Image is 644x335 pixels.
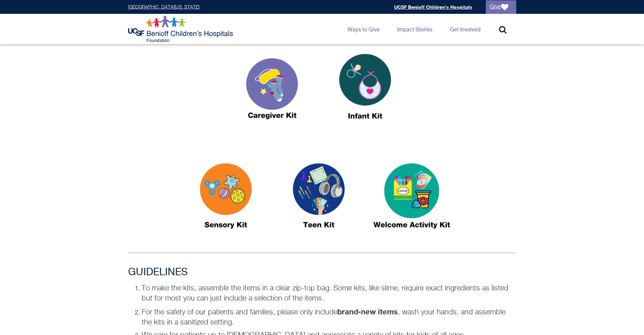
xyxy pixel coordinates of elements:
[445,14,486,44] a: Get Involved
[392,14,438,44] a: Impact Stories
[337,307,398,316] strong: brand-new items
[394,4,472,10] a: UCSF Benioff Children's Hospitals
[128,5,199,9] a: [GEOGRAPHIC_DATA][US_STATE]
[142,283,516,304] p: To make the kits, assemble the items in a clear zip-top bag. Some kits, like slime, require exact...
[486,0,516,14] a: Give
[323,41,407,138] img: infant kit
[142,307,516,328] p: For the safety of our patients and families, please only include , wash your hands, and assemble ...
[230,41,314,138] img: caregiver kit
[369,150,454,248] img: Activity Kits
[128,266,516,279] h3: GUIDELINES
[184,150,268,248] img: Sensory Kits
[277,150,361,248] img: Teen Kit
[128,16,235,43] img: Logo for UCSF Benioff Children's Hospitals Foundation
[342,14,385,44] a: Ways to Give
